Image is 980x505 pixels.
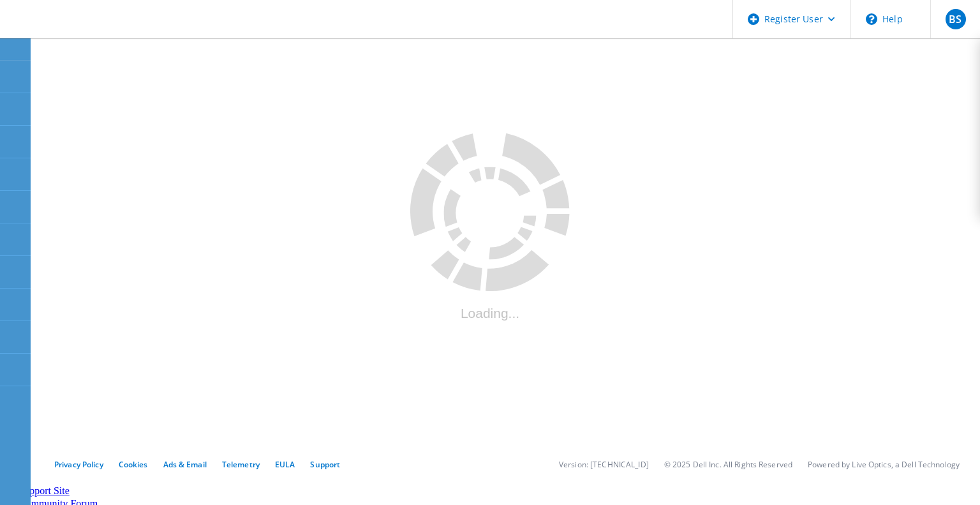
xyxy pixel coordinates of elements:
[119,459,148,470] a: Cookies
[664,459,792,470] li: © 2025 Dell Inc. All Rights Reserved
[310,459,340,470] a: Support
[949,14,961,24] span: BS
[222,459,260,470] a: Telemetry
[13,25,150,36] a: Live Optics Dashboard
[19,485,70,496] a: Support Site
[54,459,103,470] a: Privacy Policy
[559,459,649,470] li: Version: [TECHNICAL_ID]
[866,13,877,25] svg: \n
[410,306,570,321] div: Loading...
[163,459,207,470] a: Ads & Email
[808,459,960,470] li: Powered by Live Optics, a Dell Technology
[275,459,295,470] a: EULA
